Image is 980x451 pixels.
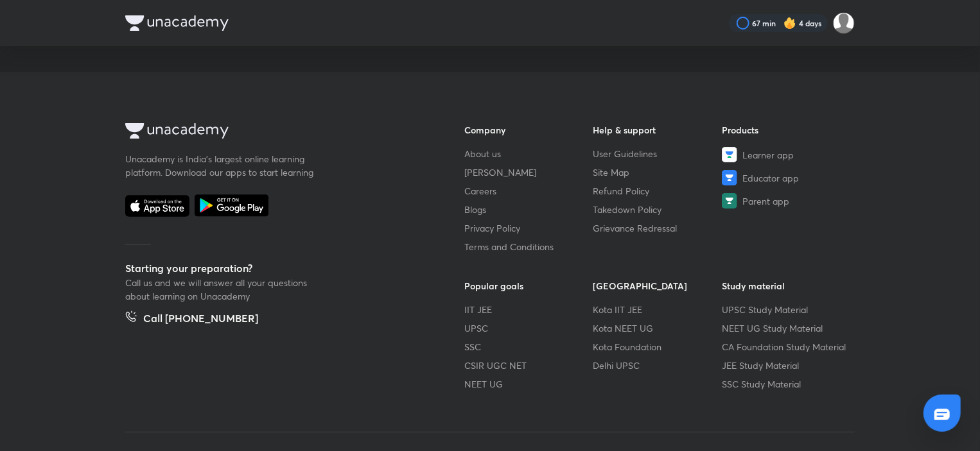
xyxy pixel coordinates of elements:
[464,377,593,391] a: NEET UG
[593,166,722,179] a: Site Map
[464,166,593,179] a: [PERSON_NAME]
[593,147,722,160] a: User Guidelines
[722,321,851,335] a: NEET UG Study Material
[742,194,789,208] span: Parent app
[593,359,722,372] a: Delhi UPSC
[125,123,423,142] a: Company Logo
[464,221,593,235] a: Privacy Policy
[722,193,851,208] a: Parent app
[722,279,851,293] h6: Study material
[464,240,593,253] a: Terms and Conditions
[722,340,851,353] a: CA Foundation Study Material
[593,321,722,335] a: Kota NEET UG
[593,221,722,235] a: Grievance Redressal
[593,303,722,316] a: Kota IIT JEE
[593,203,722,216] a: Takedown Policy
[783,17,796,30] img: streak
[125,311,258,328] a: Call [PHONE_NUMBER]
[722,123,851,137] h6: Products
[464,184,593,198] a: Careers
[833,12,855,34] img: Kebir Hasan Sk
[464,184,496,198] span: Careers
[722,170,737,185] img: Educator app
[464,147,593,160] a: About us
[722,147,851,162] a: Learner app
[464,359,593,372] a: CSIR UGC NET
[593,340,722,353] a: Kota Foundation
[742,171,799,185] span: Educator app
[722,359,851,372] a: JEE Study Material
[593,123,722,137] h6: Help & support
[722,193,737,208] img: Parent app
[464,321,593,335] a: UPSC
[464,279,593,293] h6: Popular goals
[125,123,229,139] img: Company Logo
[125,276,318,303] p: Call us and we will answer all your questions about learning on Unacademy
[593,279,722,293] h6: [GEOGRAPHIC_DATA]
[722,303,851,316] a: UPSC Study Material
[464,303,593,316] a: IIT JEE
[125,260,423,276] h5: Starting your preparation?
[722,170,851,185] a: Educator app
[464,123,593,137] h6: Company
[742,148,794,162] span: Learner app
[125,15,229,31] img: Company Logo
[593,184,722,198] a: Refund Policy
[722,147,737,162] img: Learner app
[125,152,318,179] p: Unacademy is India’s largest online learning platform. Download our apps to start learning
[143,311,258,328] h5: Call [PHONE_NUMBER]
[722,377,851,391] a: SSC Study Material
[464,340,593,353] a: SSC
[464,203,593,216] a: Blogs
